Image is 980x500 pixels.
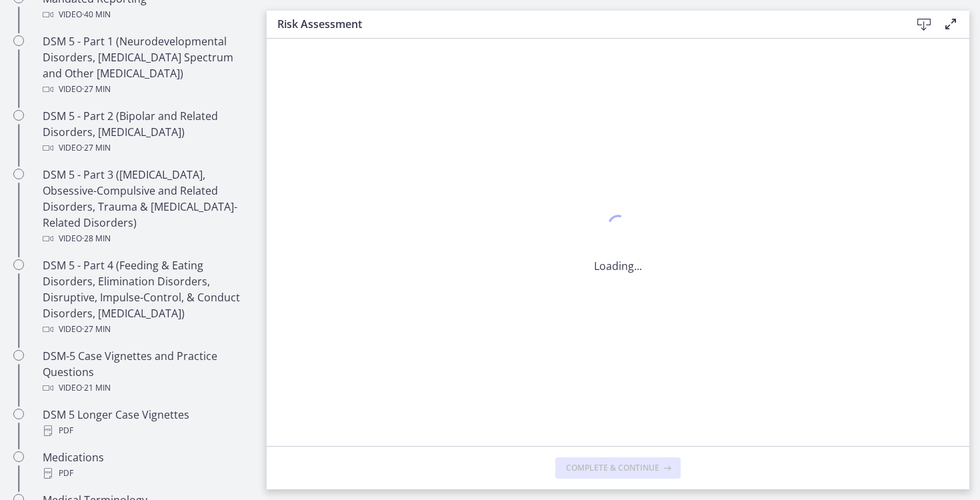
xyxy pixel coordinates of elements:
[82,231,111,247] span: · 28 min
[277,16,889,32] h3: Risk Assessment
[43,380,251,396] div: Video
[43,7,251,23] div: Video
[82,140,111,156] span: · 27 min
[43,33,251,97] div: DSM 5 - Part 1 (Neurodevelopmental Disorders, [MEDICAL_DATA] Spectrum and Other [MEDICAL_DATA])
[43,231,251,247] div: Video
[82,321,111,337] span: · 27 min
[43,81,251,97] div: Video
[82,380,111,396] span: · 21 min
[43,449,251,481] div: Medications
[43,321,251,337] div: Video
[82,7,111,23] span: · 40 min
[594,211,642,242] div: 1
[43,348,251,396] div: DSM-5 Case Vignettes and Practice Questions
[43,257,251,337] div: DSM 5 - Part 4 (Feeding & Eating Disorders, Elimination Disorders, Disruptive, Impulse-Control, &...
[43,465,251,481] div: PDF
[566,463,659,473] span: Complete & continue
[43,108,251,156] div: DSM 5 - Part 2 (Bipolar and Related Disorders, [MEDICAL_DATA])
[43,407,251,439] div: DSM 5 Longer Case Vignettes
[82,81,111,97] span: · 27 min
[43,423,251,439] div: PDF
[43,167,251,247] div: DSM 5 - Part 3 ([MEDICAL_DATA], Obsessive-Compulsive and Related Disorders, Trauma & [MEDICAL_DAT...
[43,140,251,156] div: Video
[555,457,681,479] button: Complete & continue
[594,258,642,274] p: Loading...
